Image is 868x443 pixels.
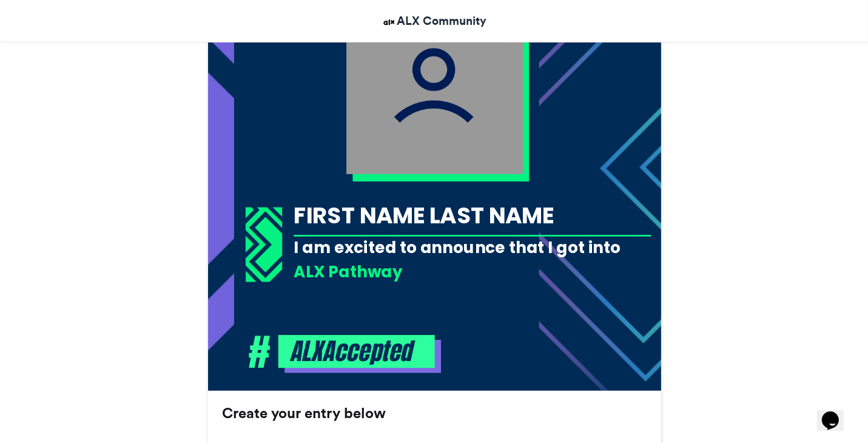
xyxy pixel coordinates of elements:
img: 1718367053.733-03abb1a83a9aadad37b12c69bdb0dc1c60dcbf83.png [245,207,282,282]
div: I am excited to announce that I got into the [294,237,651,281]
h3: Create your entry below [223,406,646,421]
div: FIRST NAME LAST NAME [294,200,651,231]
a: ALX Community [382,12,486,30]
iframe: chat widget [817,394,856,431]
div: ALX Pathway [294,261,651,283]
img: ALX Community [382,15,397,30]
